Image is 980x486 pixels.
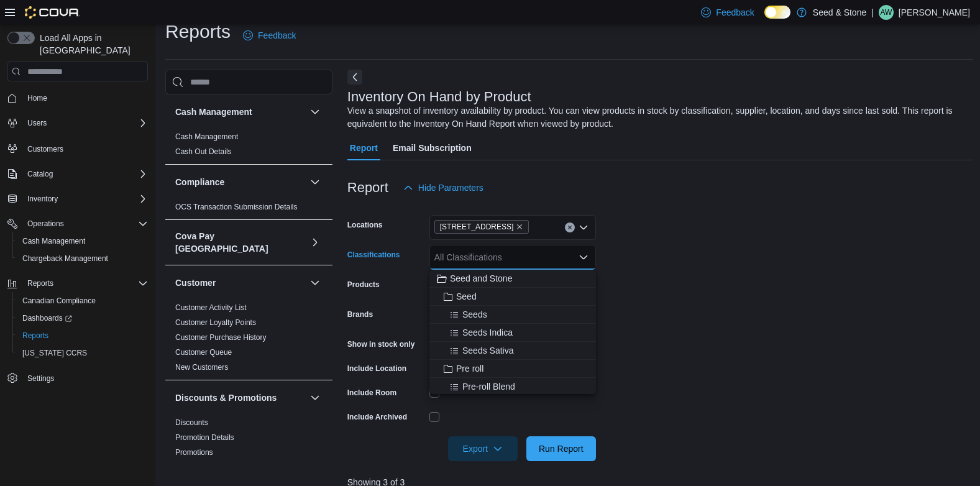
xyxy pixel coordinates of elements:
[347,339,415,349] label: Show in stock only
[175,106,252,118] h3: Cash Management
[175,332,267,342] span: Customer Purchase History
[347,180,388,195] h3: Report
[22,216,148,231] span: Operations
[22,191,63,206] button: Inventory
[462,344,514,357] span: Seeds Sativa
[871,5,874,20] p: |
[17,234,148,249] span: Cash Management
[456,290,477,303] span: Seed
[2,165,153,183] button: Catalog
[17,251,148,266] span: Chargeback Management
[764,6,790,19] input: Dark Mode
[175,348,232,357] a: Customer Queue
[25,6,80,19] img: Cova
[175,392,305,404] button: Discounts & Promotions
[17,311,148,326] span: Dashboards
[308,235,323,250] button: Cova Pay [GEOGRAPHIC_DATA]
[22,313,72,323] span: Dashboards
[308,104,323,119] button: Cash Management
[2,275,153,292] button: Reports
[27,93,47,103] span: Home
[22,296,96,306] span: Canadian Compliance
[429,378,596,396] button: Pre-roll Blend
[22,370,148,386] span: Settings
[175,418,208,427] a: Discounts
[175,318,256,327] a: Customer Loyalty Points
[22,140,148,156] span: Customers
[393,135,472,160] span: Email Subscription
[456,362,483,375] span: Pre roll
[175,303,247,313] span: Customer Activity List
[7,84,148,420] nav: Complex example
[27,194,58,204] span: Inventory
[429,306,596,324] button: Seeds
[12,250,153,267] button: Chargeback Management
[22,167,148,181] span: Catalog
[175,277,216,289] h3: Customer
[579,252,588,262] button: Close list of options
[12,327,153,344] button: Reports
[440,221,514,233] span: [STREET_ADDRESS]
[175,318,256,328] span: Customer Loyalty Points
[429,360,596,378] button: Pre roll
[175,132,238,141] a: Cash Management
[12,292,153,309] button: Canadian Compliance
[175,433,234,442] span: Promotion Details
[165,415,332,465] div: Discounts & Promotions
[165,300,332,380] div: Customer
[2,89,153,107] button: Home
[175,203,298,211] a: OCS Transaction Submission Details
[308,175,323,190] button: Compliance
[27,118,47,128] span: Users
[579,222,588,232] button: Open list of options
[175,448,213,457] a: Promotions
[12,309,153,327] a: Dashboards
[347,250,400,260] label: Classifications
[2,139,153,157] button: Customers
[2,114,153,132] button: Users
[565,222,575,232] button: Clear input
[22,236,85,246] span: Cash Management
[462,308,487,321] span: Seeds
[516,223,523,231] button: Remove 512 Young Drive (Coquitlam) from selection in this group
[238,23,301,48] a: Feedback
[2,190,153,208] button: Inventory
[418,181,483,194] span: Hide Parameters
[165,199,332,219] div: Compliance
[462,380,515,393] span: Pre-roll Blend
[175,202,298,212] span: OCS Transaction Submission Details
[27,144,63,154] span: Customers
[175,230,305,255] button: Cova Pay [GEOGRAPHIC_DATA]
[716,6,754,19] span: Feedback
[22,254,108,264] span: Chargeback Management
[22,276,148,291] span: Reports
[165,19,231,44] h1: Reports
[22,167,58,181] button: Catalog
[175,447,213,457] span: Promotions
[165,129,332,164] div: Cash Management
[429,324,596,342] button: Seeds Indica
[879,5,894,20] div: Alex Wang
[456,436,510,461] span: Export
[22,142,68,157] a: Customers
[429,288,596,306] button: Seed
[448,436,518,461] button: Export
[22,276,58,291] button: Reports
[429,342,596,360] button: Seeds Sativa
[175,303,247,312] a: Customer Activity List
[429,270,596,288] button: Seed and Stone
[175,333,267,342] a: Customer Purchase History
[22,371,59,386] a: Settings
[175,106,305,118] button: Cash Management
[347,364,406,374] label: Include Location
[175,347,232,357] span: Customer Queue
[27,169,53,179] span: Catalog
[22,191,148,206] span: Inventory
[17,234,90,249] a: Cash Management
[539,442,584,455] span: Run Report
[17,346,148,360] span: Washington CCRS
[347,70,362,85] button: Next
[350,135,378,160] span: Report
[813,5,866,20] p: Seed & Stone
